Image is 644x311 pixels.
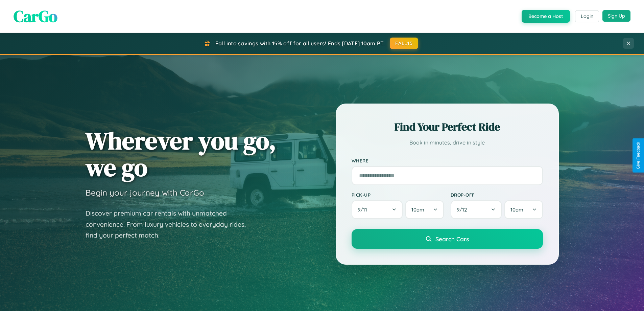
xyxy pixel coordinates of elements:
button: Login [575,10,599,22]
button: FALL15 [390,38,418,49]
span: 9 / 11 [358,206,371,213]
button: 10am [405,200,444,219]
label: Where [352,158,543,163]
h3: Begin your journey with CarGo [86,187,204,198]
button: Sign Up [602,10,630,22]
span: CarGo [14,5,57,27]
label: Pick-up [352,192,444,198]
span: 10am [411,206,424,213]
h2: Find Your Perfect Ride [352,119,543,134]
button: 9/11 [352,200,403,219]
button: Search Cars [352,229,543,249]
span: Search Cars [435,235,469,243]
h1: Wherever you go, we go [86,127,276,181]
button: 10am [504,200,543,219]
span: Fall into savings with 15% off for all users! Ends [DATE] 10am PT. [215,40,385,47]
p: Book in minutes, drive in style [352,138,543,148]
button: Become a Host [522,10,570,23]
span: 10am [510,206,523,213]
div: Give Feedback [636,142,641,169]
p: Discover premium car rentals with unmatched convenience. From luxury vehicles to everyday rides, ... [86,208,255,241]
span: 9 / 12 [457,206,470,213]
button: 9/12 [451,200,502,219]
label: Drop-off [451,192,543,198]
